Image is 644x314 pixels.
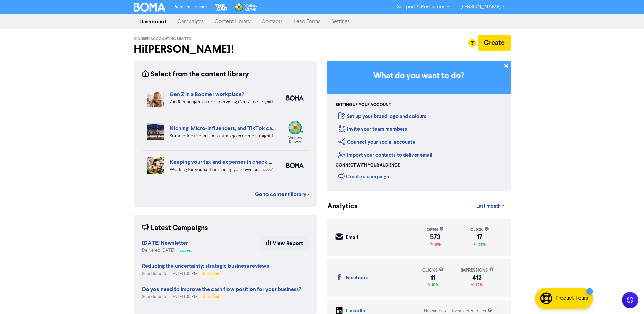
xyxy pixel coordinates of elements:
[346,234,358,242] div: Email
[422,267,443,274] div: clicks
[391,2,455,13] a: Support & Resources
[142,241,188,246] a: [DATE] Newsletter
[470,227,489,233] div: click
[173,5,208,10] span: Premium Libraries:
[170,91,244,98] a: Gen Z in a Boomer workplace?
[170,133,276,140] div: Some effective business strategies come straight from Gen Z playbooks. Three trends to help you c...
[338,126,407,133] a: Invite your team members
[170,99,276,106] div: 7 in 10 managers liken supervising Gen Z to babysitting or parenting. But is your people manageme...
[427,227,444,233] div: open
[327,201,349,212] div: Analytics
[338,171,389,181] div: Create a campaign
[286,163,304,168] img: boma_accounting
[255,190,309,198] a: Go to content library >
[336,102,391,108] div: Setting up your account
[455,2,510,13] a: [PERSON_NAME]
[288,15,326,29] a: Lead Forms
[203,295,219,299] span: Scheduled
[338,152,433,158] a: Import your contacts to deliver email
[471,199,510,213] a: Last month
[256,15,288,29] a: Contacts
[142,247,195,254] div: Delivered [DATE]
[430,282,439,288] span: 10%
[461,275,494,281] div: 412
[326,15,355,29] a: Settings
[336,162,400,169] div: Connect with your audience
[180,249,192,252] span: Success
[134,3,166,12] img: BOMA Logo
[260,236,309,250] a: View Report
[142,271,269,277] div: Scheduled for [DATE] 1:00 PM
[346,274,368,282] div: Facebook
[286,95,304,101] img: boma
[427,234,444,240] div: 573
[327,61,511,191] div: Getting Started in BOMA
[477,242,486,247] span: 31%
[142,263,269,269] strong: Reducing the uncertainty: strategic business reviews
[134,43,317,56] h2: Hi [PERSON_NAME] !
[134,15,172,29] a: Dashboard
[338,113,426,120] a: Set up your brand logo and colours
[170,159,338,165] a: Keeping your tax and expenses in check when you are self-employed
[476,203,501,209] span: Last month
[170,125,323,132] a: Niching, Micro-Influencers, and TikTok can grow your business
[433,242,441,247] span: 6%
[203,272,219,276] span: Scheduled
[134,37,191,41] span: Kindred Accounting Limited
[478,35,511,51] button: Create
[142,287,301,292] a: Do you need to improve the cash flow position for your business?
[337,71,500,81] h3: What do you want to do?
[142,294,301,300] div: Scheduled for [DATE] 1:00 PM
[461,267,494,274] div: impressions
[209,15,256,29] a: Content Library
[338,139,415,145] a: Connect your social accounts
[142,240,188,246] strong: [DATE] Newsletter
[422,275,443,281] div: 11
[142,69,249,80] div: Select from the content library
[214,3,228,12] img: The Gap
[286,121,304,143] img: wolters_kluwer
[559,241,644,314] iframe: Chat Widget
[170,166,276,173] div: Working for yourself or running your own business? Setup robust systems for expenses & tax requir...
[142,264,269,269] a: Reducing the uncertainty: strategic business reviews
[234,3,257,12] img: Wolters Kluwer
[474,282,483,288] span: 12%
[142,223,208,233] div: Latest Campaigns
[142,286,301,293] strong: Do you need to improve the cash flow position for your business?
[172,15,209,29] a: Campaigns
[470,234,489,240] div: 17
